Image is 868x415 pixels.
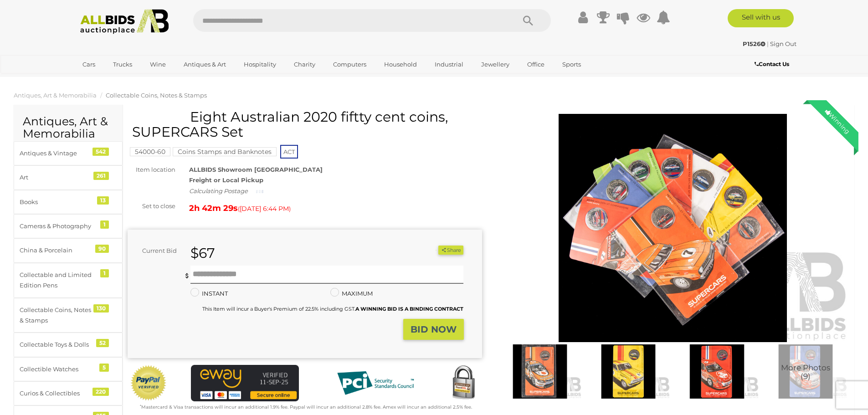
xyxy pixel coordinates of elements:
[77,57,101,72] a: Cars
[189,166,323,173] strong: ALLBIDS Showroom [GEOGRAPHIC_DATA]
[586,344,670,399] img: Eight Australian 2020 fiftty cent coins, SUPERCARS Set
[173,147,277,156] mark: Coins Stamps and Banknotes
[144,57,172,72] a: Wine
[14,333,123,357] a: Collectable Toys & Dolls 52
[355,306,463,312] b: A WINNING BID IS A BINDING CONTRACT
[93,172,109,180] div: 261
[20,148,95,159] div: Antiques & Vintage
[128,246,184,256] div: Current Bid
[20,245,95,256] div: China & Porcelain
[378,57,423,72] a: Household
[238,57,282,72] a: Hospitality
[428,246,437,255] li: Watch this item
[130,365,167,401] img: Official PayPal Seal
[429,57,469,72] a: Industrial
[14,165,123,190] a: Art 261
[327,57,372,72] a: Computers
[288,57,321,72] a: Charity
[189,187,248,195] i: Calculating Postage
[256,189,263,194] img: small-loading.gif
[20,221,95,231] div: Cameras & Photography
[121,201,182,211] div: Set to close
[95,245,109,253] div: 90
[20,172,95,183] div: Art
[521,57,550,72] a: Office
[140,404,472,410] small: Mastercard & Visa transactions will incur an additional 1.9% fee. Paypal will incur an additional...
[100,269,109,277] div: 1
[99,364,109,372] div: 5
[330,365,421,401] img: PCI DSS compliant
[556,57,587,72] a: Sports
[20,270,95,291] div: Collectable and Limited Edition Pens
[764,344,847,399] a: More Photos(9)
[92,148,109,156] div: 542
[20,388,95,399] div: Curios & Collectibles
[92,388,109,396] div: 220
[498,344,582,399] img: Eight Australian 2020 fiftty cent coins, SUPERCARS Set
[675,344,759,399] img: Eight Australian 2020 fiftty cent coins, SUPERCARS Set
[764,344,847,399] img: Eight Australian 2020 fiftty cent coins, SUPERCARS Set
[743,40,767,47] a: P1526
[191,365,299,401] img: eWAY Payment Gateway
[445,365,482,401] img: Secured by Rapid SSL
[14,381,123,405] a: Curios & Collectibles 220
[97,196,109,205] div: 13
[202,306,463,312] small: This Item will incur a Buyer's Premium of 22.5% including GST.
[280,145,298,159] span: ACT
[20,197,95,207] div: Books
[475,57,515,72] a: Jewellery
[403,319,464,340] button: BID NOW
[77,72,153,87] a: [GEOGRAPHIC_DATA]
[14,190,123,214] a: Books 13
[817,100,858,142] div: Winning
[178,57,232,72] a: Antiques & Art
[14,214,123,238] a: Cameras & Photography 1
[240,205,289,213] span: [DATE] 6:44 PM
[130,147,170,156] mark: 54000-60
[438,246,463,255] button: Share
[20,339,95,350] div: Collectable Toys & Dolls
[190,245,215,261] strong: $67
[14,238,123,262] a: China & Porcelain 90
[121,164,182,175] div: Item location
[189,176,263,184] strong: Freight or Local Pickup
[14,298,123,333] a: Collectable Coins, Notes & Stamps 130
[75,9,174,34] img: Allbids.com.au
[100,220,109,229] div: 1
[505,9,551,32] button: Search
[20,364,95,374] div: Collectible Watches
[20,305,95,326] div: Collectable Coins, Notes & Stamps
[411,324,457,335] strong: BID NOW
[93,304,109,313] div: 130
[781,364,830,381] span: More Photos (9)
[132,109,480,139] h1: Eight Australian 2020 fiftty cent coins, SUPERCARS Set
[767,40,769,47] span: |
[330,288,373,299] label: MAXIMUM
[96,339,109,347] div: 52
[189,203,238,213] strong: 2h 42m 29s
[755,61,789,67] b: Contact Us
[23,115,113,140] h2: Antiques, Art & Memorabilia
[238,205,291,212] span: ( )
[14,92,97,99] a: Antiques, Art & Memorabilia
[496,114,850,342] img: Eight Australian 2020 fiftty cent coins, SUPERCARS Set
[173,148,277,155] a: Coins Stamps and Banknotes
[190,288,228,299] label: INSTANT
[743,40,765,47] strong: P1526
[728,9,794,27] a: Sell with us
[755,59,791,69] a: Contact Us
[130,148,170,155] a: 54000-60
[107,57,138,72] a: Trucks
[14,357,123,381] a: Collectible Watches 5
[14,263,123,298] a: Collectable and Limited Edition Pens 1
[106,92,207,99] a: Collectable Coins, Notes & Stamps
[770,40,796,47] a: Sign Out
[14,141,123,165] a: Antiques & Vintage 542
